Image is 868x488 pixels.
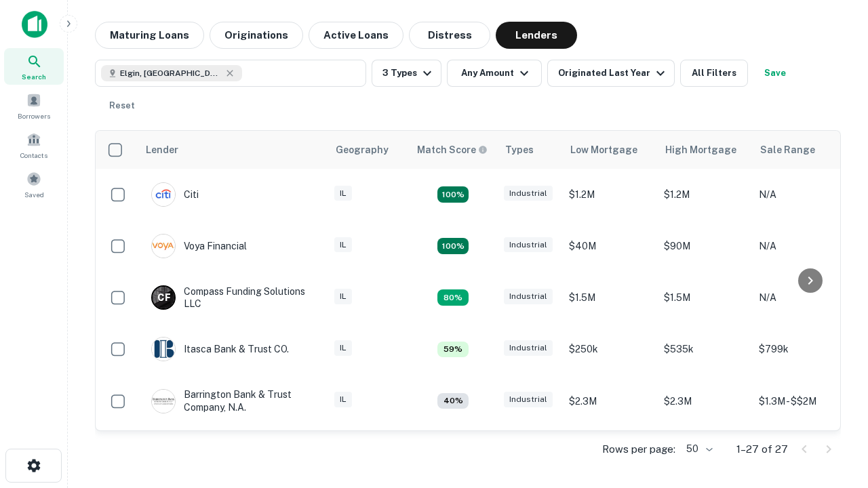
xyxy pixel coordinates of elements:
[657,323,752,375] td: $535k
[24,189,44,200] span: Saved
[4,166,64,203] a: Saved
[657,169,752,220] td: $1.2M
[800,380,868,445] iframe: Chat Widget
[100,92,144,119] button: Reset
[504,392,553,407] div: Industrial
[138,131,328,169] th: Lender
[562,169,657,220] td: $1.2M
[151,182,199,207] div: Citi
[151,337,289,361] div: Itasca Bank & Trust CO.
[152,338,175,361] img: picture
[4,87,64,124] a: Borrowers
[657,272,752,323] td: $1.5M
[657,131,752,169] th: High Mortgage
[504,237,553,253] div: Industrial
[95,60,366,87] button: Elgin, [GEOGRAPHIC_DATA], [GEOGRAPHIC_DATA]
[336,142,389,158] div: Geography
[328,131,409,169] th: Geography
[372,60,441,87] button: 3 Types
[736,441,788,457] p: 1–27 of 27
[547,60,675,87] button: Originated Last Year
[437,186,469,203] div: Matching Properties: 9, hasApolloMatch: undefined
[437,289,469,306] div: Matching Properties: 4, hasApolloMatch: undefined
[334,289,352,304] div: IL
[437,393,469,409] div: Matching Properties: 2, hasApolloMatch: undefined
[334,186,352,201] div: IL
[151,285,314,310] div: Compass Funding Solutions LLC
[309,22,403,49] button: Active Loans
[95,22,204,49] button: Maturing Loans
[602,441,675,457] p: Rows per page:
[20,150,47,161] span: Contacts
[657,220,752,272] td: $90M
[334,340,352,356] div: IL
[151,388,314,413] div: Barrington Bank & Trust Company, N.a.
[562,375,657,426] td: $2.3M
[570,142,637,158] div: Low Mortgage
[22,11,47,38] img: capitalize-icon.png
[146,142,178,158] div: Lender
[157,291,170,305] p: C F
[152,235,175,258] img: picture
[437,238,469,254] div: Matching Properties: 5, hasApolloMatch: undefined
[657,427,752,479] td: $2.1M
[562,323,657,375] td: $250k
[680,60,748,87] button: All Filters
[334,237,352,253] div: IL
[665,142,736,158] div: High Mortgage
[504,186,553,201] div: Industrial
[152,183,175,206] img: picture
[152,390,175,413] img: picture
[437,342,469,358] div: Matching Properties: 3, hasApolloMatch: undefined
[562,427,657,479] td: $2.1M
[504,289,553,304] div: Industrial
[417,142,488,157] div: Capitalize uses an advanced AI algorithm to match your search with the best lender. The match sco...
[562,131,657,169] th: Low Mortgage
[505,142,534,158] div: Types
[334,392,352,407] div: IL
[18,110,50,121] span: Borrowers
[760,142,815,158] div: Sale Range
[447,60,542,87] button: Any Amount
[151,234,247,258] div: Voya Financial
[417,142,485,157] h6: Match Score
[22,71,46,82] span: Search
[681,439,715,459] div: 50
[120,67,222,79] span: Elgin, [GEOGRAPHIC_DATA], [GEOGRAPHIC_DATA]
[497,131,562,169] th: Types
[4,48,64,85] a: Search
[753,60,797,87] button: Save your search to get updates of matches that match your search criteria.
[562,272,657,323] td: $1.5M
[210,22,303,49] button: Originations
[409,22,490,49] button: Distress
[504,340,553,356] div: Industrial
[562,220,657,272] td: $40M
[496,22,577,49] button: Lenders
[558,65,669,81] div: Originated Last Year
[657,375,752,426] td: $2.3M
[409,131,497,169] th: Capitalize uses an advanced AI algorithm to match your search with the best lender. The match sco...
[4,127,64,163] a: Contacts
